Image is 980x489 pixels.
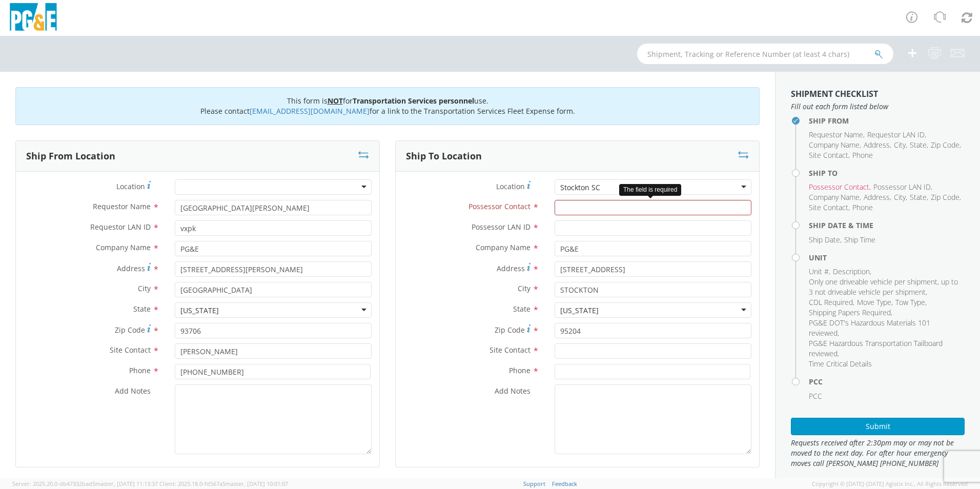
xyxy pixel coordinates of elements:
span: Unit # [809,267,829,276]
div: The field is required [619,184,681,196]
li: , [809,267,830,277]
li: , [809,297,854,308]
span: State [910,140,927,150]
span: Zip Code [931,140,959,150]
h3: Ship From Location [26,151,115,161]
h3: Ship To Location [406,151,482,161]
span: Site Contact [809,202,848,212]
span: Requestor Name [93,201,151,211]
h4: PCC [809,378,965,385]
span: Requestor LAN ID [867,130,925,139]
h4: Ship To [809,169,965,177]
u: NOT [328,96,343,106]
span: Fill out each form listed below [791,101,965,112]
span: Client: 2025.18.0-fd567a5 [159,480,288,487]
span: Requestor LAN ID [90,222,151,232]
span: Shipping Papers Required [809,308,891,317]
button: Submit [791,418,965,435]
span: Site Contact [489,345,530,355]
a: Support [523,480,545,487]
img: pge-logo-06675f144f4cfa6a6814.png [8,3,59,33]
li: , [864,192,891,202]
li: , [809,192,861,202]
span: Description [833,267,870,276]
h4: Ship From [809,117,965,125]
li: , [873,182,932,192]
div: [US_STATE] [560,305,599,316]
span: Requestor Name [809,130,863,139]
span: CDL Required [809,297,853,307]
span: Add Notes [495,386,530,396]
li: , [809,150,850,160]
li: , [894,192,907,202]
li: , [809,318,962,338]
h4: Unit [809,254,965,261]
li: , [809,308,892,318]
span: Possessor LAN ID [873,182,931,192]
span: Server: 2025.20.0-db47332bad5 [12,480,158,487]
a: Feedback [552,480,577,487]
span: Phone [129,365,151,375]
li: , [833,267,871,277]
b: Transportation Services personnel [353,96,474,106]
span: Company Name [476,242,530,252]
span: State [910,192,927,202]
span: City [138,283,151,293]
li: , [809,130,865,140]
span: Company Name [809,192,860,202]
span: Add Notes [115,386,151,396]
span: Time Critical Details [809,359,872,369]
span: Site Contact [110,345,151,355]
div: [US_STATE] [180,305,219,316]
li: , [931,192,961,202]
span: Possessor Contact [468,201,530,211]
span: Address [497,263,525,273]
h4: Ship Date & Time [809,221,965,229]
span: Possessor LAN ID [472,222,530,232]
span: Ship Time [844,235,875,244]
span: Phone [852,150,873,160]
li: , [910,192,928,202]
span: master, [DATE] 11:13:37 [95,480,158,487]
span: Location [116,181,145,191]
div: This form is for use. Please contact for a link to the Transportation Services Fleet Expense form. [15,87,760,125]
li: , [931,140,961,150]
span: Phone [852,202,873,212]
span: State [133,304,151,314]
span: Zip Code [931,192,959,202]
span: City [518,283,530,293]
li: , [894,140,907,150]
span: Ship Date [809,235,840,244]
li: , [867,130,926,140]
span: State [513,304,530,314]
li: , [809,277,962,297]
input: Shipment, Tracking or Reference Number (at least 4 chars) [637,44,893,64]
strong: Shipment Checklist [791,88,878,99]
span: Company Name [96,242,151,252]
li: , [809,338,962,359]
div: Stockton SC [560,182,600,193]
span: Move Type [857,297,891,307]
span: Address [864,140,890,150]
span: Location [496,181,525,191]
span: Copyright © [DATE]-[DATE] Agistix Inc., All Rights Reserved [812,480,968,488]
span: Tow Type [895,297,925,307]
span: Address [864,192,890,202]
span: Company Name [809,140,860,150]
li: , [809,202,850,213]
span: master, [DATE] 10:01:07 [226,480,288,487]
span: City [894,140,906,150]
span: Zip Code [115,325,145,335]
span: Phone [509,365,530,375]
span: Possessor Contact [809,182,869,192]
li: , [809,182,871,192]
span: PG&E Hazardous Transportation Tailboard reviewed [809,338,943,358]
a: [EMAIL_ADDRESS][DOMAIN_NAME] [250,106,370,116]
li: , [857,297,893,308]
span: PG&E DOT's Hazardous Materials 101 reviewed [809,318,930,338]
li: , [809,140,861,150]
span: Site Contact [809,150,848,160]
span: PCC [809,391,822,401]
span: Only one driveable vehicle per shipment, up to 3 not driveable vehicle per shipment [809,277,958,297]
span: Address [117,263,145,273]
